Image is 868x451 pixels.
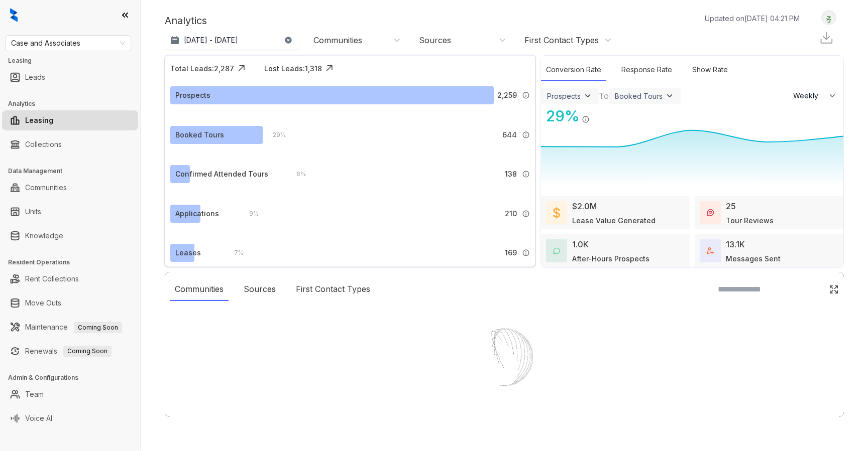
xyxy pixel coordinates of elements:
[553,247,560,255] img: AfterHoursConversations
[25,67,45,87] a: Leads
[2,293,138,313] li: Move Outs
[572,215,656,226] div: Lease Value Generated
[522,210,530,218] img: Info
[8,258,140,267] h3: Resident Operations
[454,307,555,407] img: Loader
[165,13,207,28] p: Analytics
[175,169,268,180] div: Confirmed Attended Tours
[239,208,259,219] div: 9 %
[8,373,140,382] h3: Admin & Configurations
[11,36,125,51] span: Case and Associates
[522,249,530,257] img: Info
[687,59,733,81] div: Show Rate
[313,35,362,46] div: Communities
[487,407,522,417] div: Loading...
[808,285,816,293] img: SearchIcon
[822,13,836,23] img: UserAvatar
[175,247,201,258] div: Leases
[234,61,249,76] img: Click Icon
[286,169,306,180] div: 6 %
[175,129,224,140] div: Booked Tours
[616,59,677,81] div: Response Rate
[707,247,714,254] img: TotalFum
[10,8,18,22] img: logo
[25,134,62,155] a: Collections
[726,253,781,264] div: Messages Sent
[524,35,599,46] div: First Contact Types
[2,317,138,337] li: Maintenance
[665,91,675,101] img: ViewFilterArrow
[590,106,605,121] img: Click Icon
[2,341,138,361] li: Renewals
[793,91,824,101] span: Weekly
[184,35,238,45] p: [DATE] - [DATE]
[726,200,736,212] div: 25
[541,105,580,127] div: 29 %
[707,209,714,216] img: TourReviews
[572,253,649,264] div: After-Hours Prospects
[599,90,609,102] div: To
[264,63,322,74] div: Lost Leads: 1,318
[25,226,63,246] a: Knowledge
[572,200,597,212] div: $2.0M
[419,35,451,46] div: Sources
[322,61,337,76] img: Click Icon
[25,341,112,361] a: RenewalsComing Soon
[291,278,375,301] div: First Contact Types
[2,110,138,130] li: Leasing
[2,202,138,222] li: Units
[25,293,61,313] a: Move Outs
[2,67,138,87] li: Leads
[541,59,606,81] div: Conversion Rate
[2,178,138,198] li: Communities
[2,226,138,246] li: Knowledge
[170,278,229,301] div: Communities
[63,346,112,357] span: Coming Soon
[553,207,560,219] img: LeaseValue
[175,208,219,219] div: Applications
[819,30,834,45] img: Download
[505,208,517,219] span: 210
[25,408,52,428] a: Voice AI
[2,384,138,404] li: Team
[263,129,286,140] div: 29 %
[25,178,67,198] a: Communities
[547,92,581,100] div: Prospects
[224,247,244,258] div: 7 %
[25,202,41,222] a: Units
[522,131,530,139] img: Info
[615,92,663,100] div: Booked Tours
[502,129,517,140] span: 644
[726,238,745,250] div: 13.1K
[8,56,140,65] h3: Leasing
[8,167,140,176] h3: Data Management
[74,322,122,333] span: Coming Soon
[165,31,300,49] button: [DATE] - [DATE]
[705,13,800,24] p: Updated on [DATE] 04:21 PM
[582,115,590,123] img: Info
[25,110,53,130] a: Leasing
[8,99,140,108] h3: Analytics
[2,134,138,155] li: Collections
[787,87,843,105] button: Weekly
[25,269,79,289] a: Rent Collections
[522,91,530,99] img: Info
[497,90,517,101] span: 2,259
[505,169,517,180] span: 138
[170,63,234,74] div: Total Leads: 2,287
[505,247,517,258] span: 169
[25,384,44,404] a: Team
[2,408,138,428] li: Voice AI
[829,284,839,294] img: Click Icon
[239,278,281,301] div: Sources
[726,215,774,226] div: Tour Reviews
[175,90,210,101] div: Prospects
[522,170,530,178] img: Info
[583,91,593,101] img: ViewFilterArrow
[2,269,138,289] li: Rent Collections
[572,238,589,250] div: 1.0K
